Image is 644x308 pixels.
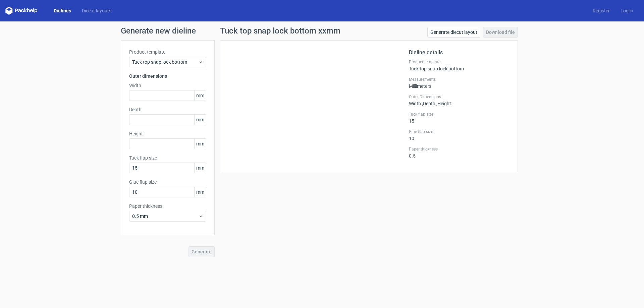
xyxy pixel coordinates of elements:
[427,27,480,38] a: Generate diecut layout
[129,155,206,161] label: Tuck flap size
[587,7,615,14] a: Register
[129,82,206,89] label: Width
[129,73,206,79] h3: Outer dimensions
[194,139,206,149] span: mm
[422,101,436,106] span: , Depth :
[409,94,509,100] label: Outer Dimensions
[194,187,206,197] span: mm
[409,59,509,65] label: Product template
[409,77,509,89] div: Millimeters
[129,49,206,55] label: Product template
[409,112,509,117] label: Tuck flap size
[76,7,117,14] a: Diecut layouts
[615,7,639,14] a: Log in
[409,49,509,57] h2: Dieline details
[436,101,452,106] span: , Height :
[132,59,198,65] span: Tuck top snap lock bottom
[409,129,509,134] label: Glue flap size
[409,146,509,159] div: 0.5
[129,179,206,185] label: Glue flap size
[132,213,198,220] span: 0.5 mm
[409,101,422,106] span: Width :
[129,130,206,137] label: Height
[194,90,206,101] span: mm
[409,59,509,71] div: Tuck top snap lock bottom
[194,115,206,125] span: mm
[409,112,509,124] div: 15
[129,106,206,113] label: Depth
[409,77,509,82] label: Measurements
[48,7,76,14] a: Dielines
[220,27,340,35] h1: Tuck top snap lock bottom xxmm
[129,203,206,209] label: Paper thickness
[409,146,509,152] label: Paper thickness
[121,27,523,35] h1: Generate new dieline
[409,129,509,141] div: 10
[194,163,206,173] span: mm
